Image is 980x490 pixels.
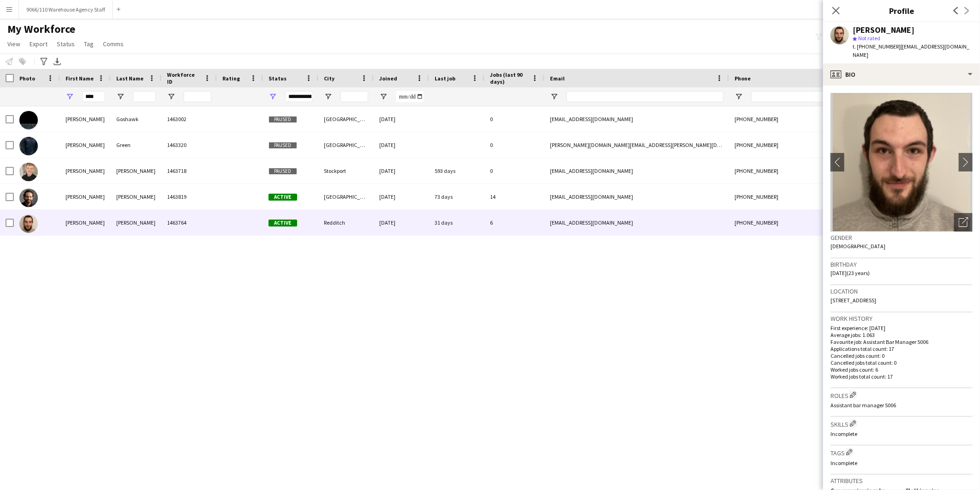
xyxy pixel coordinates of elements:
img: Jake Pearce [19,189,38,207]
div: 0 [484,132,544,158]
span: Status [57,40,75,48]
div: [EMAIL_ADDRESS][DOMAIN_NAME] [544,184,729,209]
div: Redditch [318,210,374,235]
p: Cancelled jobs count: 0 [831,352,973,359]
div: 6 [484,210,544,235]
span: Phone [735,75,751,82]
a: Tag [80,38,97,50]
div: [DATE] [374,132,429,158]
div: Open photos pop-in [954,213,973,232]
span: First Name [66,75,94,82]
img: Jake Watkins [19,214,38,233]
span: [DATE] (23 years) [831,269,870,276]
h3: Location [831,287,973,295]
div: [PERSON_NAME] [60,210,111,235]
span: Last Name [116,75,143,82]
div: [PERSON_NAME][DOMAIN_NAME][EMAIL_ADDRESS][PERSON_NAME][DOMAIN_NAME] [544,132,729,158]
div: 14 [484,184,544,209]
span: Last job [435,75,455,82]
h3: Birthday [831,260,973,269]
span: Paused [269,168,297,175]
p: Cancelled jobs total count: 0 [831,359,973,366]
input: Joined Filter Input [396,91,424,102]
div: [GEOGRAPHIC_DATA] [318,132,374,158]
a: Status [53,38,78,50]
span: Jobs (last 90 days) [490,71,528,85]
button: 9066/110 Warehouse Agency Staff [19,0,113,18]
span: Status [269,75,287,82]
input: City Filter Input [341,91,368,102]
div: 1463718 [161,158,217,184]
input: Workforce ID Filter Input [184,91,211,102]
div: [PERSON_NAME] [60,158,111,184]
p: Worked jobs total count: 17 [831,373,973,380]
div: [DATE] [374,184,429,209]
div: Green [111,132,161,158]
p: First experience: [DATE] [831,325,973,331]
span: View [7,40,20,48]
img: Jake Goshawk [19,111,38,129]
span: Workforce ID [167,71,200,85]
div: Stockport [318,158,374,184]
div: 73 days [429,184,484,209]
div: 593 days [429,158,484,184]
h3: Gender [831,233,973,242]
span: City [324,75,335,82]
span: [DEMOGRAPHIC_DATA] [831,243,885,250]
button: Open Filter Menu [324,92,332,101]
span: | [EMAIL_ADDRESS][DOMAIN_NAME] [853,43,969,58]
span: Paused [269,116,297,123]
a: Comms [99,38,127,50]
div: [EMAIL_ADDRESS][DOMAIN_NAME] [544,158,729,184]
p: Applications total count: 17 [831,345,973,352]
div: [EMAIL_ADDRESS][DOMAIN_NAME] [544,106,729,132]
h3: Attributes [831,477,973,485]
div: [PERSON_NAME] [111,210,161,235]
span: Not rated [858,35,880,42]
h3: Skills [831,419,973,429]
div: [GEOGRAPHIC_DATA] [318,106,374,132]
span: Tag [84,40,94,48]
p: Favourite job: Assistant Bar Manager 5006 [831,338,973,345]
span: Paused [269,142,297,149]
h3: Roles [831,390,973,400]
div: [GEOGRAPHIC_DATA] [318,184,374,209]
div: [PERSON_NAME] [853,26,914,34]
div: [PHONE_NUMBER] [729,210,847,235]
span: Rating [222,75,240,82]
a: View [4,38,24,50]
p: Incomplete [831,459,973,466]
input: First Name Filter Input [82,91,105,102]
span: My Workforce [7,22,75,36]
span: Active [269,220,297,227]
div: [PHONE_NUMBER] [729,184,847,209]
div: [PERSON_NAME] [60,106,111,132]
button: Open Filter Menu [379,92,388,101]
div: [DATE] [374,210,429,235]
div: [PERSON_NAME] [111,158,161,184]
div: Goshawk [111,106,161,132]
div: 0 [484,158,544,184]
span: Comms [103,40,124,48]
div: 1463764 [161,210,217,235]
div: [DATE] [374,106,429,132]
span: Email [550,75,565,82]
input: Last Name Filter Input [133,91,156,102]
a: Export [26,38,51,50]
div: [PERSON_NAME] [111,184,161,209]
span: Joined [379,75,397,82]
button: Open Filter Menu [66,92,74,101]
div: 1463002 [161,106,217,132]
input: Phone Filter Input [751,91,842,102]
button: Open Filter Menu [550,92,558,101]
span: [STREET_ADDRESS] [831,297,876,304]
div: [PHONE_NUMBER] [729,158,847,184]
h3: Tags [831,447,973,457]
app-action-btn: Export XLSX [52,56,63,67]
span: Photo [19,75,35,82]
div: 0 [484,106,544,132]
div: [PHONE_NUMBER] [729,132,847,158]
p: Worked jobs count: 6 [831,366,973,373]
button: Open Filter Menu [269,92,277,101]
span: t. [PHONE_NUMBER] [853,43,901,50]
